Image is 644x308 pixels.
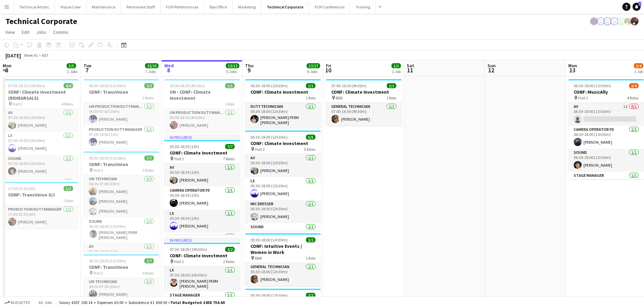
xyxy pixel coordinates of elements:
app-card-role: Camera Operator FD1/106:30-18:00 (11h30m)[PERSON_NAME] [568,126,644,149]
span: 17:30-23:30 (6h) [8,186,35,191]
button: Training [350,0,376,14]
div: BST [42,53,49,58]
div: In progress [164,135,240,140]
span: 05:30-18:00 (12h30m) [251,83,288,88]
span: 7 Roles [223,156,235,161]
span: Hall 2 [255,147,265,152]
app-job-card: 05:30-18:00 (12h30m)1/1CONF: Intuitive Events / Women in Work BBR1 RoleGeneral Technician1/105:30... [245,233,321,286]
span: 5 Roles [142,168,154,173]
span: 00:00-04:30 (4h30m) [170,83,205,88]
app-job-card: 05:30-18:00 (12h30m)5/5CONF: Climate Investment Hall 25 RolesAV1/105:30-18:00 (12h30m)[PERSON_NAM... [245,131,321,231]
app-card-role: Production Duty Manager1/117:30-23:30 (6h)[PERSON_NAME] [3,206,78,229]
span: Hall 2 [93,270,103,276]
h3: CONF: MusicAlly [568,89,644,95]
span: 1 Role [225,101,235,106]
span: Mon [568,63,577,69]
h3: CONF: Climate Investment [245,140,321,146]
div: 6 Jobs [307,69,320,74]
span: Sat [407,63,414,69]
span: 11 [406,66,414,74]
span: Fri [326,63,331,69]
span: 6 [2,66,11,74]
span: 2/2 [225,247,235,252]
h3: CONF: TransUnion G/I [3,192,78,198]
app-card-role: LX1/105:30-18:30 (13h)[PERSON_NAME] [164,210,240,233]
div: [DATE] [5,52,21,59]
span: Jobs [36,29,46,35]
span: 07:00-16:30 (9h30m) [331,83,366,88]
span: 06:30-18:00 (11h30m) [89,156,126,161]
div: 7 Jobs [145,69,158,74]
app-card-role: Duty Technician1/105:30-18:00 (12h30m)[PERSON_NAME] PERM [PERSON_NAME] [245,103,321,128]
span: 1 Role [306,256,315,261]
span: 05:30-18:30 (13h) [170,144,199,149]
h3: UN - CONF: Climate Investment [164,89,240,101]
app-card-role: General Technician1/107:00-16:30 (9h30m)[PERSON_NAME] [326,103,402,126]
a: Comms [50,28,71,37]
app-card-role: AV1/107:30-18:00 (10h30m)[PERSON_NAME] [3,109,78,132]
span: Hall 1 [174,259,184,264]
app-user-avatar: Zubair PERM Dhalla [624,17,632,25]
app-card-role: UN Technician3/306:30-07:00 (30m)[PERSON_NAME][PERSON_NAME][PERSON_NAME] [84,175,159,218]
button: Marketing [233,0,261,14]
div: 1 Job [634,69,643,74]
div: 5 Jobs [226,69,239,74]
app-card-role: Production Duty Manager1/107:00-18:00 (11h)[PERSON_NAME] [84,126,159,149]
button: Technical Artistic [14,0,55,14]
span: 12/12 [226,63,239,68]
h3: CONF: Climate Investment [164,150,240,156]
h3: CONF: Climate Investment [245,89,321,95]
button: FOH Conferences [309,0,350,14]
app-job-card: 17:30-23:30 (6h)1/1CONF: TransUnion G/I1 RoleProduction Duty Manager1/117:30-23:30 (6h)[PERSON_NAME] [3,182,78,229]
button: Maintenance [87,0,121,14]
span: 5/5 [67,63,76,68]
app-job-card: 07:00-16:30 (9h30m)1/1CONF: Climate Investment BBR1 RoleGeneral Technician1/107:00-16:30 (9h30m)[... [326,79,402,126]
h3: CONF: Climate Investment (REHEARSALS) [3,89,78,101]
app-card-role: Mic Dresser1/1 [164,233,240,256]
span: 4/4 [64,83,73,88]
span: 1/1 [306,237,315,242]
span: 9 [244,66,254,74]
h3: CONF: TransUnion [84,89,159,95]
app-card-role: AV1/105:30-18:00 (12h30m)[PERSON_NAME] [245,154,321,177]
span: 17/17 [307,63,320,68]
div: In progress [164,237,240,243]
app-job-card: 06:30-18:00 (11h30m)3/4CONF: MusicAlly Hall 14 RolesAV1I0/106:30-18:00 (11h30m) Camera Operator F... [568,79,644,179]
span: 05:30-18:00 (12h30m) [251,237,288,242]
span: 06:30-18:00 (11h30m) [89,83,126,88]
app-card-role: AV1/105:30-18:30 (13h)[PERSON_NAME] [164,164,240,187]
app-card-role: Stage Manager1/1 [3,178,78,201]
span: Budgeted [11,300,30,305]
span: Hall 1 [578,95,588,100]
button: Box Office [204,0,233,14]
span: 2 Roles [142,95,154,100]
div: 00:00-04:30 (4h30m)1/1UN - CONF: Climate Investment1 RoleUN Production Duty Manager1/100:00-04:30... [164,79,240,132]
span: 7 [82,66,91,74]
button: Budgeted [3,299,31,306]
a: 7 [633,3,641,11]
span: View [5,29,15,35]
a: Edit [19,28,32,37]
span: 1 Role [386,95,396,100]
span: 1/1 [387,83,396,88]
app-card-role: LX1/107:30-18:00 (10h30m)[PERSON_NAME] PERM [PERSON_NAME] [164,266,240,291]
span: BBR [336,95,342,100]
span: 12 [486,66,496,74]
app-user-avatar: Vaida Pikzirne [603,17,612,25]
span: Thu [245,63,254,69]
span: 1/1 [64,186,73,191]
span: 7/7 [144,258,154,263]
span: 2 Roles [223,259,235,264]
span: All jobs [37,300,53,305]
span: 5 Roles [142,270,154,276]
button: House Crew [55,0,87,14]
span: 06:30-18:00 (11h30m) [574,83,611,88]
span: 07:30-18:00 (10h30m) [170,247,207,252]
span: 05:30-18:00 (12h30m) [251,135,288,140]
div: 05:30-18:00 (12h30m)1/1CONF: Climate Investment1 RoleDuty Technician1/105:30-18:00 (12h30m)[PERSO... [245,79,321,128]
div: 1 Job [392,69,401,74]
span: Comms [53,29,68,35]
